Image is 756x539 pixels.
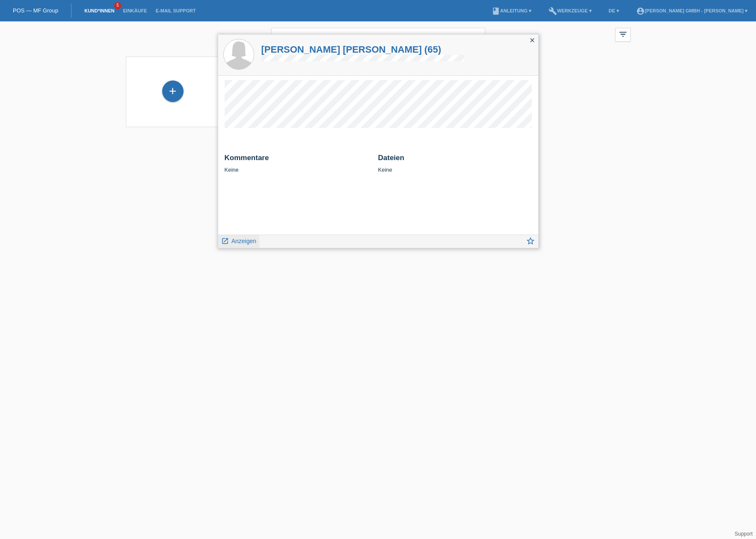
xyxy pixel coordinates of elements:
[13,7,58,14] a: POS — MF Group
[119,8,151,13] a: Einkäufe
[114,2,121,9] span: 5
[544,8,596,13] a: buildWerkzeuge ▾
[526,237,535,248] a: star_border
[163,84,183,98] div: Kund*in hinzufügen
[735,531,753,537] a: Support
[636,7,645,15] i: account_circle
[225,154,372,167] h2: Kommentare
[618,30,628,39] i: filter_list
[221,237,229,245] i: launch
[526,236,535,246] i: star_border
[378,154,532,173] div: Keine
[529,37,536,44] i: close
[548,7,557,15] i: build
[261,44,464,55] a: [PERSON_NAME] [PERSON_NAME] (65)
[471,33,481,43] i: close
[80,8,119,13] a: Kund*innen
[632,8,752,13] a: account_circle[PERSON_NAME] GmbH - [PERSON_NAME] ▾
[225,154,372,173] div: Keine
[487,8,536,13] a: bookAnleitung ▾
[378,154,532,167] h2: Dateien
[492,7,500,15] i: book
[151,8,200,13] a: E-Mail Support
[605,8,623,13] a: DE ▾
[231,238,256,244] span: Anzeigen
[221,235,257,246] a: launch Anzeigen
[271,28,485,48] input: Suche...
